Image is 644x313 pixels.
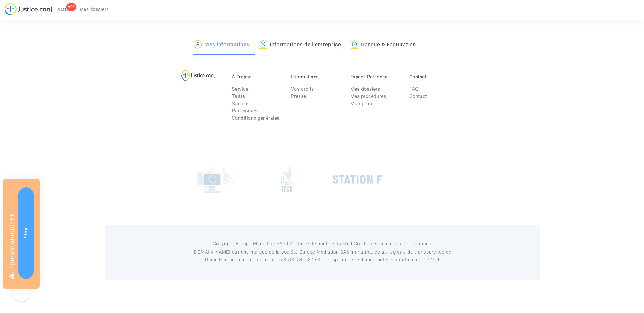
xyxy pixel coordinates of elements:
img: stationf.png [333,175,383,184]
a: Service [232,86,248,92]
img: logo-lg.svg [181,70,215,81]
img: icon-banque.svg [259,40,267,49]
span: Mes dossiers [80,7,109,12]
p: [DOMAIN_NAME] est une marque de la société Europe Mediation SAS immatriculée au registre de tr... [184,248,460,264]
a: Informations de l'entreprise [259,35,341,55]
p: Copyright Europe Mediation SAS l Politique de confidentialité l Conditions générales d’utilisa... [184,240,460,248]
img: europe_commision.png [197,166,234,193]
p: Informations [291,74,341,80]
img: jc-logo.svg [5,3,53,15]
img: icon-banque.svg [350,40,359,49]
a: Partenaires [232,108,258,114]
span: Actus [57,7,70,12]
a: Contact [409,93,427,99]
a: Société [232,101,249,106]
img: icon-passager.svg [194,40,202,49]
p: Espace Personnel [350,74,400,80]
div: Impersonating [3,179,40,289]
a: Mes procédures [350,93,386,99]
a: Presse [291,93,306,99]
span: Stop [23,228,29,238]
p: À Propos [232,74,282,80]
div: 906 [66,3,76,11]
a: Banque & Facturation [350,35,416,55]
a: FAQ [409,86,419,92]
a: Conditions générales [232,115,280,121]
a: 906Actus [53,5,75,14]
button: Stop [18,187,34,279]
p: Contact [409,74,460,80]
a: Vos droits [291,86,314,92]
a: Mes dossiers [75,5,114,14]
a: Mes informations [194,35,250,55]
a: Tarifs [232,93,245,99]
a: Mon profil [350,101,374,106]
a: Mes dossiers [350,86,380,92]
img: french_tech.png [281,167,292,192]
iframe: Help Scout Beacon - Open [12,283,30,301]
